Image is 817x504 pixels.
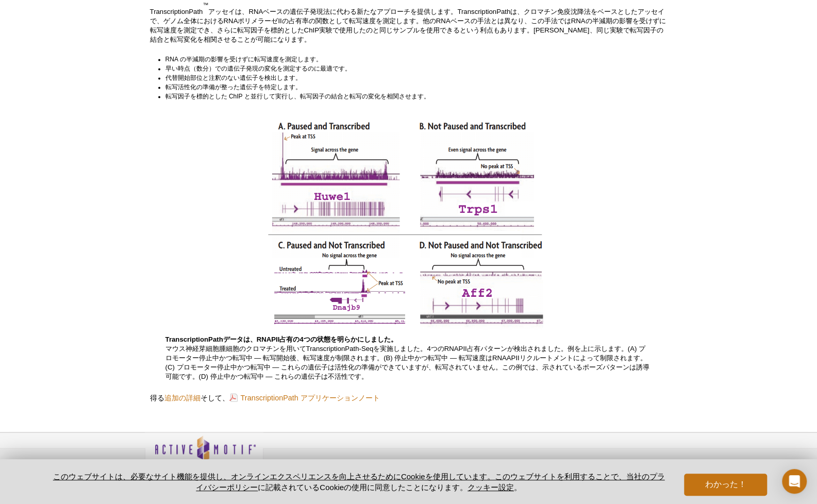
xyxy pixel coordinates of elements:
font: 。 [460,483,468,492]
button: クッキー設定 [468,483,514,493]
table: クリックして確認 - このサイトは、安全な電子商取引と機密通信のために Symantec SSL を選択しました。 [557,450,635,473]
font: 早い時点（数分）での遺伝子発現の変化を測定するのに最適です。 [165,65,351,72]
font: 追加の詳細 [164,393,201,401]
font: ™ [203,1,208,7]
font: 得る [150,393,164,401]
a: TranscriptionPath アプリケーションノート [229,390,380,405]
font: そして、 [201,393,229,401]
font: TranscriptionPath アプリケーションノート [241,393,380,401]
font: TranscriptionPathデータは、RNAPII占有の4つの状態を明らかにしました。 [165,335,397,343]
button: わかった！ [684,474,766,496]
a: このウェブサイトは、必要なサイト機能を提供し、オンラインエクスペリエンスを向上させるためにCookieを使用しています。このウェブサイトを利用することで、当社のプライバシーポリシー [53,472,665,492]
div: インターコムメッセンジャーを開く [782,469,807,494]
font: 転写活性化の準備が整った遺伝子を特定します。 [165,83,302,91]
font: 。 [514,483,522,492]
font: アッセイは、RNAベースの遺伝子発現法に代わる新たなアプローチを提供します。TranscriptionPathは、クロマチン免疫沈降法をベースとしたアッセイで、ゲノム全体におけるRNAポリメラー... [150,8,666,43]
font: クッキー設定 [468,483,514,492]
font: 代替開始部位と注釈のない遺伝子を検出します。 [165,74,302,81]
font: わかった！ [705,480,746,489]
font: TranscriptionPath [150,8,203,15]
img: 転写パス [267,110,551,332]
font: に記載されているCookieの使用に同意したことになります [258,483,460,492]
font: 転写因子を標的とした ChIP と並行して実行し、転写因子の結合と転写の変化を相関させます。 [165,93,430,100]
a: 追加の詳細 [164,391,201,404]
font: マウス神経芽細胞腫細胞のクロマチンを用いてTranscriptionPath-Seqを実施しました。4つのRNAPII占有パターンが検出されました。例を上に示します。(A) プロモーター停止中か... [165,344,650,380]
font: RNA の半減期の影響を受けずに転写速度を測定します。 [165,56,322,63]
img: アクティブモチーフ、 [145,432,263,474]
